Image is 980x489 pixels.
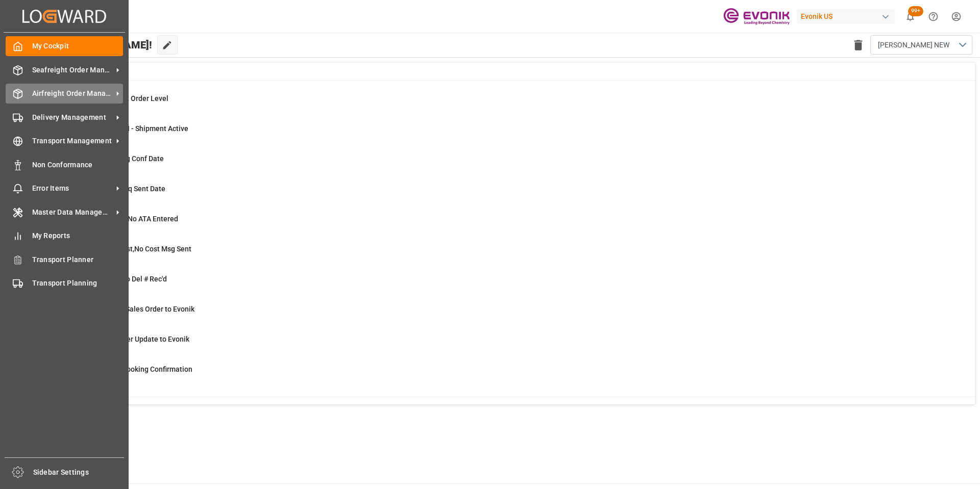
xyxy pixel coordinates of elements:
span: Error Items [32,183,113,194]
a: 0MOT Missing at Order LevelSales Order-IVPO [53,93,962,115]
a: My Cockpit [6,36,123,56]
span: Delivery Management [32,112,113,123]
span: Transport Management [32,136,113,146]
a: 0Error Sales Order Update to EvonikShipment [53,334,962,355]
a: 1Pending Bkg Request sent to ABS [53,394,962,416]
button: Evonik US [797,7,899,26]
span: My Reports [32,230,124,241]
span: Hello [PERSON_NAME]! [42,35,152,55]
a: 0Error on Initial Sales Order to EvonikShipment [53,304,962,325]
span: Transport Planning [32,278,124,289]
button: open menu [870,35,972,55]
span: Deactivated EDI - Shipment Active [78,124,188,133]
span: [PERSON_NAME] NEW [878,40,949,50]
a: Transport Planning [6,273,123,293]
a: 43ABS: Missing Booking ConfirmationShipment [53,364,962,385]
button: show 100 new notifications [899,5,922,28]
span: Sidebar Settings [33,467,125,478]
span: Master Data Management [32,207,113,218]
span: Error on Initial Sales Order to Evonik [78,305,194,313]
a: 35ETD>3 Days Past,No Cost Msg SentShipment [53,244,962,265]
a: Transport Planner [6,249,123,269]
span: Seafreight Order Management [32,65,113,75]
img: Evonik-brand-mark-Deep-Purple-RGB.jpeg_1700498283.jpeg [723,8,790,25]
span: ETD>3 Days Past,No Cost Msg Sent [78,245,191,253]
a: 19ETA > 10 Days , No ATA EnteredShipment [53,214,962,235]
span: Airfreight Order Management [32,88,113,99]
span: ABS: Missing Booking Confirmation [78,365,192,373]
a: 14ABS: No Bkg Req Sent DateShipment [53,184,962,205]
span: 99+ [908,6,923,16]
span: Pending Bkg Request sent to ABS [78,395,186,403]
a: Non Conformance [6,155,123,174]
a: My Reports [6,226,123,246]
a: 0Deactivated EDI - Shipment ActiveShipment [53,123,962,145]
a: 20ABS: No Init Bkg Conf DateShipment [53,153,962,175]
a: 10ETD < 3 Days,No Del # Rec'dShipment [53,274,962,295]
div: Evonik US [797,9,895,24]
button: Help Center [922,5,945,28]
span: My Cockpit [32,41,124,52]
span: Error Sales Order Update to Evonik [78,335,189,343]
span: Transport Planner [32,254,124,265]
span: Non Conformance [32,160,124,170]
